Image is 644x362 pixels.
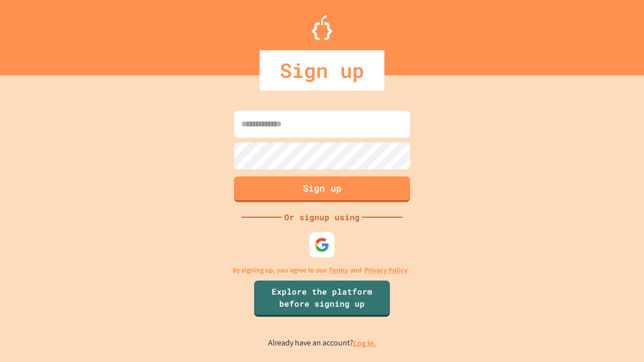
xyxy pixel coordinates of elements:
[329,265,348,276] a: Terms
[232,265,412,276] p: By signing up, you agree to our and .
[234,176,410,202] button: Sign up
[254,281,390,317] a: Explore the platform before signing up
[353,338,376,348] a: Log in.
[364,265,408,276] a: Privacy Policy
[312,15,332,40] img: Logo.svg
[314,237,330,252] img: google-icon.svg
[260,50,384,90] div: Sign up
[268,337,376,349] p: Already have an account?
[282,211,362,223] div: Or signup using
